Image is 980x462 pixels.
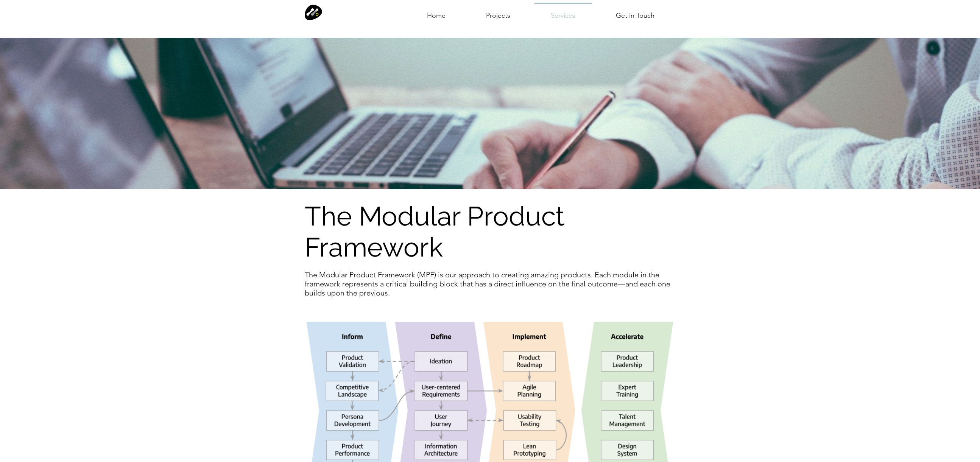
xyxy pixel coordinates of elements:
p: Projects [483,3,513,28]
a: Services [531,3,596,22]
img: Modular Logo icon only.png [305,4,322,20]
p: The Modular Product Framework (MPF) is our approach to creating amazing products. Each module in ... [305,270,676,297]
p: Get in Touch [613,3,657,28]
a: Get in Touch [596,3,675,22]
p: Home [424,3,449,28]
a: Home [407,3,466,22]
nav: Site [407,3,675,22]
a: Projects [466,3,531,22]
p: Services [548,4,578,28]
h2: The Modular Product Framework [305,201,676,263]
